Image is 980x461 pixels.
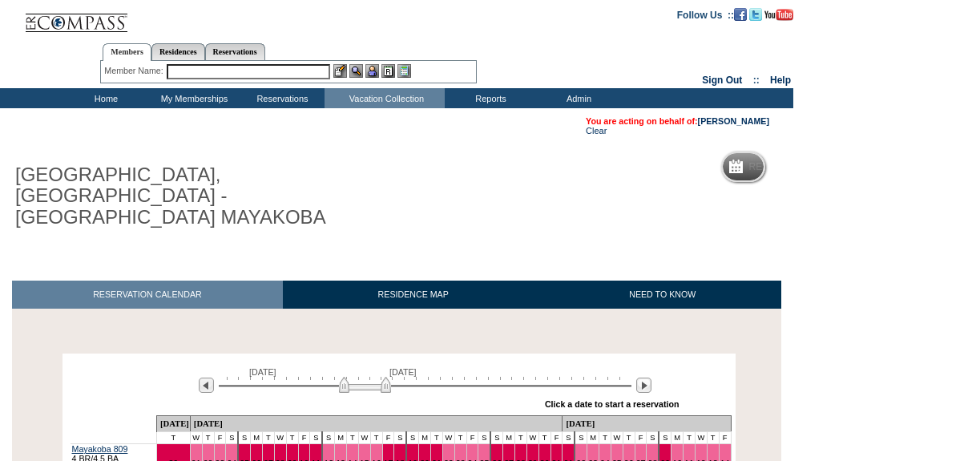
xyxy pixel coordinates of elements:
td: M [419,432,431,444]
td: T [347,432,359,444]
td: W [274,432,286,444]
td: T [202,432,214,444]
td: T [262,432,274,444]
a: Sign Out [702,75,742,86]
td: F [382,432,394,444]
td: S [310,432,322,444]
span: [DATE] [249,367,276,377]
td: [DATE] [563,416,731,432]
td: M [251,432,263,444]
a: Members [103,43,151,61]
td: W [190,432,202,444]
img: Next [636,378,651,393]
a: Mayakoba 809 [72,444,128,454]
td: T [454,432,466,444]
td: T [370,432,382,444]
td: Admin [533,88,621,108]
img: Impersonate [365,64,379,78]
h5: Reservation Calendar [749,162,872,172]
img: b_calculator.gif [397,64,411,78]
a: Become our fan on Facebook [734,9,747,18]
img: Subscribe to our YouTube Channel [764,9,793,21]
img: Follow us on Twitter [749,8,762,21]
h1: [GEOGRAPHIC_DATA], [GEOGRAPHIC_DATA] - [GEOGRAPHIC_DATA] MAYAKOBA [12,161,371,231]
td: M [335,432,347,444]
td: W [442,432,454,444]
td: W [358,432,370,444]
div: Member Name: [104,64,166,78]
td: T [515,432,527,444]
td: F [550,432,563,444]
td: M [671,432,684,444]
td: W [611,432,623,444]
td: S [322,432,334,444]
td: S [647,432,659,444]
td: S [659,432,671,444]
img: Previous [199,378,214,393]
td: F [298,432,310,444]
td: [DATE] [190,416,563,432]
td: F [466,432,478,444]
td: T [431,432,443,444]
td: T [599,432,611,444]
td: S [478,432,490,444]
td: Reports [445,88,533,108]
td: T [623,432,635,444]
a: RESERVATION CALENDAR [12,281,283,309]
img: Become our fan on Facebook [734,8,747,21]
td: Follow Us :: [677,8,734,21]
td: F [719,432,731,444]
td: F [635,432,647,444]
td: My Memberships [148,88,236,108]
td: Vacation Collection [325,88,445,108]
td: [DATE] [156,416,190,432]
a: RESIDENCE MAP [283,281,544,309]
td: Home [60,88,148,108]
td: S [406,432,418,444]
td: F [214,432,226,444]
td: W [695,432,707,444]
td: T [156,432,190,444]
a: Follow us on Twitter [749,9,762,18]
td: T [538,432,550,444]
a: NEED TO KNOW [543,281,781,309]
img: b_edit.gif [333,64,347,78]
div: Click a date to start a reservation [545,399,680,409]
span: :: [753,75,760,86]
td: Reservations [236,88,325,108]
td: M [503,432,515,444]
a: [PERSON_NAME] [698,116,769,126]
td: W [526,432,538,444]
td: M [587,432,599,444]
a: Subscribe to our YouTube Channel [764,9,793,18]
td: T [707,432,719,444]
td: S [490,432,502,444]
img: Reservations [381,64,395,78]
span: You are acting on behalf of: [586,116,769,126]
a: Residences [151,43,205,60]
td: S [238,432,250,444]
span: [DATE] [389,367,417,377]
td: S [394,432,406,444]
a: Reservations [205,43,265,60]
img: View [349,64,363,78]
td: T [684,432,696,444]
td: S [563,432,575,444]
a: Clear [586,126,607,135]
td: S [575,432,587,444]
a: Help [770,75,791,86]
td: T [286,432,298,444]
td: S [226,432,238,444]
